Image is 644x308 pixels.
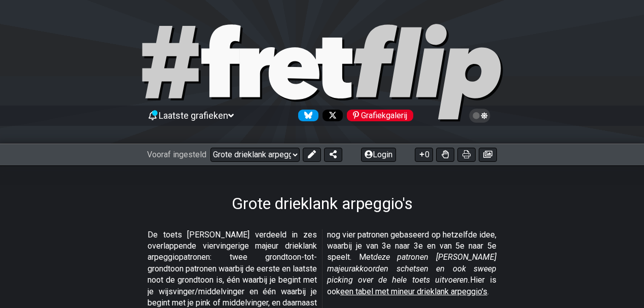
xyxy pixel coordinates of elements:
font: De toets [PERSON_NAME] verdeeld in zes overlappende viervingerige majeur drieklank arpeggiopatron... [148,230,496,307]
font: Grafiekgalerij [361,111,407,120]
font: Vooraf ingesteld [147,150,206,159]
button: 0 [415,148,433,162]
font: Grote drieklank arpeggio's [232,194,413,213]
select: Vooraf ingesteld [210,148,300,162]
font: Laatste grafieken [159,110,228,121]
a: Volg #fretflip op X [318,110,343,121]
button: Schakel Behendigheid in voor alle fretkits [436,148,454,162]
span: Licht/donker thema wisselen [474,111,486,120]
button: Login [361,148,396,162]
button: Voorinstelling delen [324,148,342,162]
font: een tabel met mineur drieklank arpeggio's [340,287,487,296]
button: Voorinstelling bewerken [303,148,321,162]
font: 0 [425,150,430,159]
font: . [487,287,489,296]
a: Volg #fretflip op Bluesky [294,110,318,121]
font: Hier is ook [327,275,496,296]
font: Login [373,150,392,159]
button: Afbeelding maken [479,148,497,162]
font: deze patronen [PERSON_NAME] majeurakkoorden schetsen en ook sweep picking over de hele toets uitv... [327,252,496,285]
button: Afdrukken [457,148,476,162]
a: #fretflip op Pinterest [343,110,413,121]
